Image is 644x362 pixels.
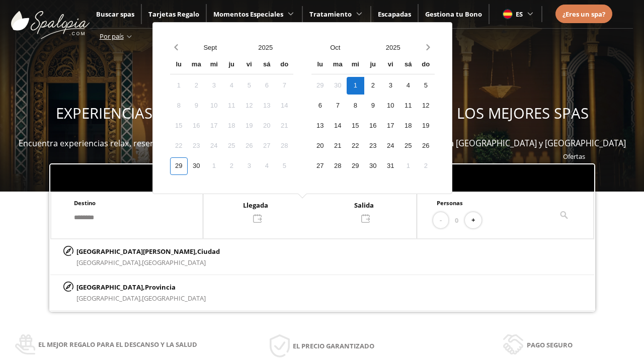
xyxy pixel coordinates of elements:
div: 20 [258,117,276,135]
div: 31 [382,157,399,175]
div: 7 [276,77,293,95]
div: 10 [205,97,223,115]
div: 30 [188,157,205,175]
div: 27 [311,157,329,175]
div: mi [205,56,223,74]
span: [GEOGRAPHIC_DATA], [76,258,142,267]
button: - [433,212,448,229]
span: Personas [437,199,463,207]
div: sá [258,56,276,74]
span: Por país [100,32,124,41]
div: 12 [240,97,258,115]
span: El precio garantizado [293,340,374,351]
div: 9 [364,97,382,115]
span: Destino [74,199,96,207]
div: 6 [258,77,276,95]
div: lu [311,56,329,74]
span: Pago seguro [527,339,573,350]
p: [GEOGRAPHIC_DATA][PERSON_NAME], [76,246,220,257]
button: Open months overlay [183,39,238,56]
div: vi [240,56,258,74]
span: [GEOGRAPHIC_DATA], [76,294,142,303]
div: 17 [205,117,223,135]
div: 15 [170,117,188,135]
div: 29 [347,157,364,175]
div: 14 [276,97,293,115]
span: [GEOGRAPHIC_DATA] [142,294,206,303]
a: Escapadas [378,10,411,19]
div: ju [223,56,240,74]
div: 13 [311,117,329,135]
div: 21 [329,137,347,155]
div: mi [347,56,364,74]
div: 29 [170,157,188,175]
p: [GEOGRAPHIC_DATA], [76,282,206,293]
div: 29 [311,77,329,95]
div: 1 [347,77,364,95]
div: 2 [188,77,205,95]
div: 24 [205,137,223,155]
span: ¿Eres un spa? [562,10,605,19]
a: Buscar spas [96,10,134,19]
div: 2 [223,157,240,175]
div: 19 [417,117,435,135]
div: 5 [240,77,258,95]
div: 25 [399,137,417,155]
button: Open years overlay [364,39,422,56]
div: 20 [311,137,329,155]
a: Ofertas [563,152,585,161]
div: sá [399,56,417,74]
div: 28 [276,137,293,155]
span: [GEOGRAPHIC_DATA] [142,258,206,267]
div: Calendar wrapper [170,56,293,175]
button: Previous month [170,39,183,56]
div: ma [188,56,205,74]
div: ju [364,56,382,74]
div: 21 [276,117,293,135]
span: Provincia [145,283,176,292]
div: 8 [347,97,364,115]
div: 4 [399,77,417,95]
div: 8 [170,97,188,115]
div: ma [329,56,347,74]
div: 30 [329,77,347,95]
div: 7 [329,97,347,115]
div: 26 [417,137,435,155]
div: 23 [188,137,205,155]
div: vi [382,56,399,74]
div: 6 [311,97,329,115]
button: Open years overlay [238,39,293,56]
span: Tarjetas Regalo [148,10,199,19]
div: 18 [223,117,240,135]
div: Calendar days [170,77,293,175]
div: do [276,56,293,74]
div: Calendar days [311,77,435,175]
span: Gestiona tu Bono [425,10,482,19]
div: 13 [258,97,276,115]
span: El mejor regalo para el descanso y la salud [38,339,197,350]
span: Encuentra experiencias relax, reserva bonos spas y escapadas wellness para disfrutar en más de 40... [19,138,626,149]
div: 14 [329,117,347,135]
div: 5 [276,157,293,175]
div: Calendar wrapper [311,56,435,175]
button: Open months overlay [306,39,364,56]
button: + [465,212,481,229]
span: Ciudad [197,247,220,256]
div: 1 [399,157,417,175]
div: lu [170,56,188,74]
div: 15 [347,117,364,135]
div: 18 [399,117,417,135]
div: 3 [240,157,258,175]
div: 3 [205,77,223,95]
div: 22 [170,137,188,155]
a: ¿Eres un spa? [562,9,605,20]
div: 27 [258,137,276,155]
div: 9 [188,97,205,115]
div: 12 [417,97,435,115]
div: 2 [364,77,382,95]
div: 16 [188,117,205,135]
div: 23 [364,137,382,155]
